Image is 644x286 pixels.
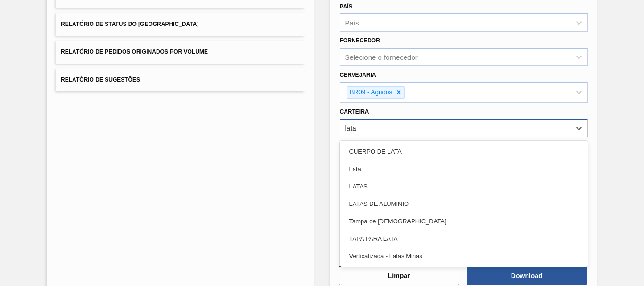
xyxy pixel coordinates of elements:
div: Tampa de [DEMOGRAPHIC_DATA] [340,212,588,230]
div: Lata [340,160,588,178]
div: LATAS DE ALUMINIO [340,195,588,212]
div: Verticalizada - Latas Minas [340,247,588,265]
div: LATAS [340,178,588,195]
label: País [340,3,353,10]
div: BR09 - Agudos [347,87,394,98]
button: Relatório de Status do [GEOGRAPHIC_DATA] [56,13,304,36]
button: Relatório de Pedidos Originados por Volume [56,41,304,64]
span: Relatório de Status do [GEOGRAPHIC_DATA] [61,21,198,27]
label: Cervejaria [340,72,376,78]
div: País [345,19,359,27]
button: Limpar [339,266,459,285]
button: Download [467,266,587,285]
button: Relatório de Sugestões [56,68,304,91]
div: Selecione o fornecedor [345,53,418,61]
div: CUERPO DE LATA [340,143,588,160]
label: Fornecedor [340,37,380,44]
span: Relatório de Sugestões [61,76,140,83]
label: Carteira [340,108,369,115]
div: TAPA PARA LATA [340,230,588,247]
span: Relatório de Pedidos Originados por Volume [61,49,208,55]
